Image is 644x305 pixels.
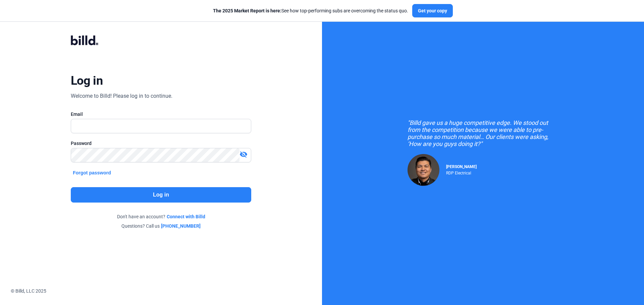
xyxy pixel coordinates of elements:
div: See how top-performing subs are overcoming the status quo. [213,7,408,14]
button: Get your copy [412,4,453,17]
div: Questions? Call us [71,223,251,229]
div: Welcome to Billd! Please log in to continue. [71,92,172,100]
button: Log in [71,187,251,203]
div: Password [71,140,251,147]
a: Connect with Billd [167,213,205,220]
span: The 2025 Market Report is here: [213,8,281,13]
div: RDP Electrical [446,169,477,175]
div: Don't have an account? [71,213,251,220]
a: [PHONE_NUMBER] [161,223,201,229]
div: Log in [71,73,103,88]
button: Forgot password [71,169,113,176]
img: Raul Pacheco [408,154,439,186]
div: "Billd gave us a huge competitive edge. We stood out from the competition because we were able to... [408,119,558,147]
mat-icon: visibility_off [239,150,248,158]
div: Email [71,111,251,118]
span: [PERSON_NAME] [446,164,477,169]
